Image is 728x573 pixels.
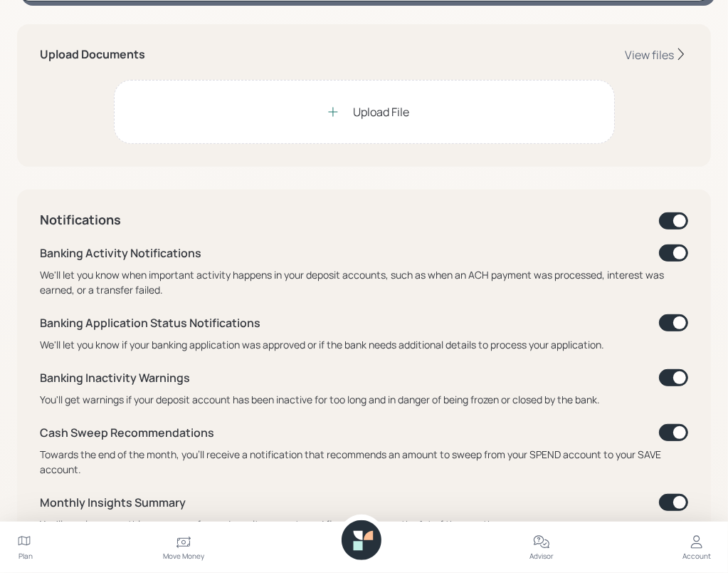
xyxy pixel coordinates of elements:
[19,551,33,562] div: Plan
[40,392,688,407] div: You'll get warnings if your deposit account has been inactive for too long and in danger of being...
[40,337,688,352] div: We'll let you know if your banking application was approved or if the bank needs additional detai...
[40,447,688,477] div: Towards the end of the month, you'll receive a notification that recommends an amount to sweep fr...
[40,369,190,386] div: Banking Inactivity Warnings
[40,267,688,297] div: We'll let you know when important activity happens in your deposit accounts, such as when an ACH ...
[40,424,214,441] div: Cash Sweep Recommendations
[40,517,688,532] div: You'll receive a monthly summary of your deposit accounts and financial plan on the 1st of the mo...
[529,551,554,562] div: Advisor
[163,551,204,562] div: Move Money
[40,244,201,262] div: Banking Activity Notifications
[40,314,260,331] div: Banking Application Status Notifications
[40,494,186,511] div: Monthly Insights Summary
[40,212,121,228] h4: Notifications
[625,47,674,63] div: View files
[353,103,409,120] div: Upload File
[40,48,145,61] h5: Upload Documents
[682,551,711,562] div: Account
